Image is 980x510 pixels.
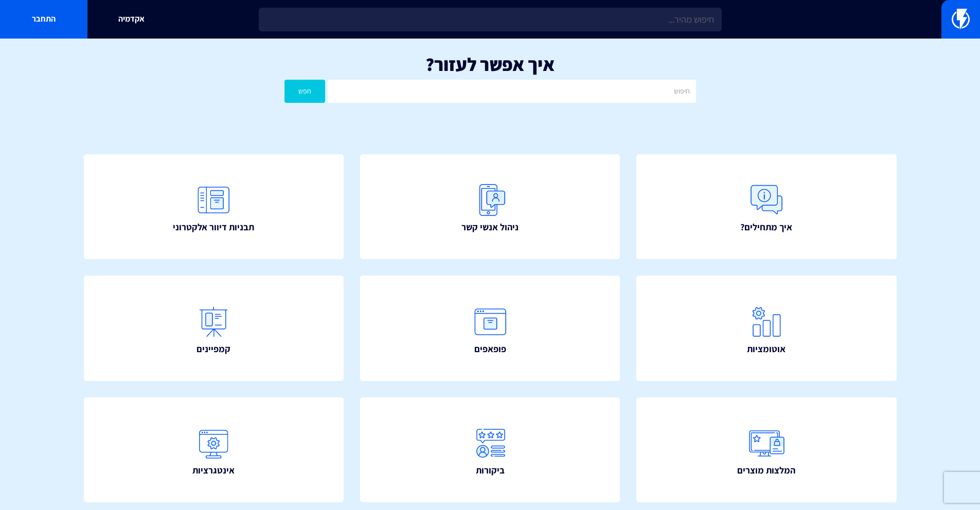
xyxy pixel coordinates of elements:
[747,342,786,356] span: אוטומציות
[360,154,620,260] a: ניהול אנשי קשר
[84,397,344,503] a: אינטגרציות
[360,397,620,503] a: ביקורות
[197,342,230,356] span: קמפיינים
[636,276,897,381] a: אוטומציות
[740,221,792,234] span: איך מתחילים?
[173,221,254,234] span: תבניות דיוור אלקטרוני
[328,80,696,103] input: חיפוש
[737,464,795,477] span: המלצות מוצרים
[15,54,965,75] h1: איך אפשר לעזור?
[461,221,519,234] span: ניהול אנשי קשר
[284,80,326,103] button: חפש
[636,397,897,503] a: המלצות מוצרים
[84,276,344,381] a: קמפיינים
[360,276,620,381] a: פופאפים
[474,342,506,356] span: פופאפים
[259,8,722,31] input: חיפוש מהיר...
[476,464,505,477] span: ביקורות
[636,154,897,260] a: איך מתחילים?
[84,154,344,260] a: תבניות דיוור אלקטרוני
[192,464,235,477] span: אינטגרציות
